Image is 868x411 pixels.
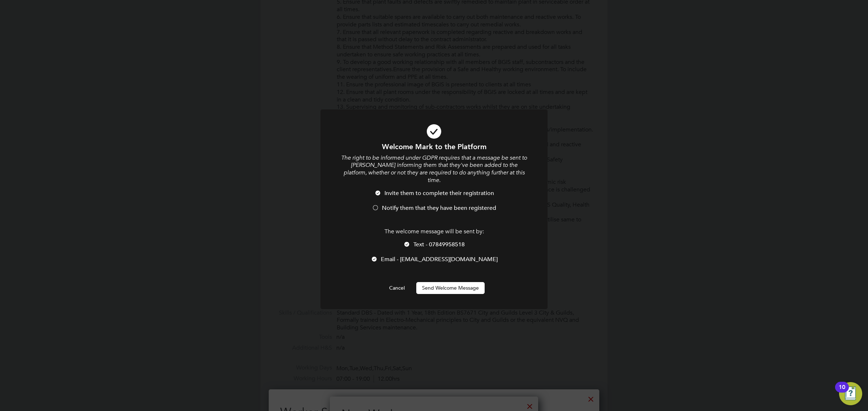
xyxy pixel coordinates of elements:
[382,204,496,212] span: Notify them that they have been registered
[383,282,410,294] button: Cancel
[341,154,527,184] i: The right to be informed under GDPR requires that a message be sent to [PERSON_NAME] informing th...
[340,142,528,151] h1: Welcome Mark to the Platform
[413,241,465,248] span: Text - 07849958518
[839,387,845,397] div: 10
[416,282,485,294] button: Send Welcome Message
[381,256,498,263] span: Email - [EMAIL_ADDRESS][DOMAIN_NAME]
[839,382,862,405] button: Open Resource Center, 10 new notifications
[340,228,528,235] p: The welcome message will be sent by:
[384,190,494,197] span: Invite them to complete their registration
